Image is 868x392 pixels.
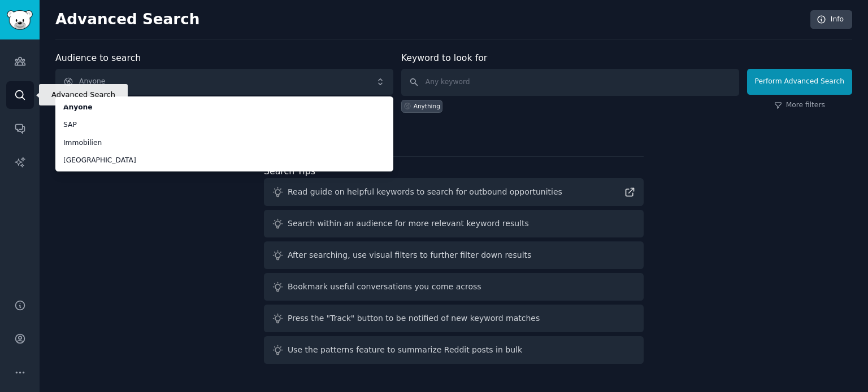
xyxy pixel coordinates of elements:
[55,11,804,29] h2: Advanced Search
[774,100,825,111] a: More filters
[288,344,522,356] div: Use the patterns feature to summarize Reddit posts in bulk
[288,186,562,198] div: Read guide on helpful keywords to search for outbound opportunities
[63,120,385,130] span: SAP
[288,218,529,230] div: Search within an audience for more relevant keyword results
[414,102,440,110] div: Anything
[288,281,481,293] div: Bookmark useful conversations you come across
[7,10,33,30] img: GummySearch logo
[810,10,852,29] a: Info
[288,312,540,324] div: Press the "Track" button to be notified of new keyword matches
[63,138,385,148] span: Immobilien
[63,103,385,113] span: Anyone
[401,52,488,63] label: Keyword to look for
[55,52,141,63] label: Audience to search
[401,69,739,96] input: Any keyword
[63,156,385,166] span: [GEOGRAPHIC_DATA]
[747,69,852,95] button: Perform Advanced Search
[55,96,393,171] ul: Anyone
[55,69,393,95] button: Anyone
[264,166,315,177] label: Search Tips
[288,249,531,261] div: After searching, use visual filters to further filter down results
